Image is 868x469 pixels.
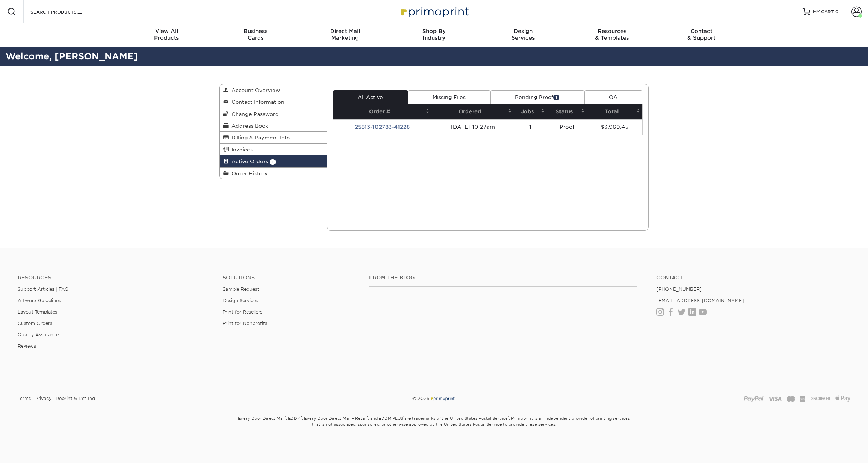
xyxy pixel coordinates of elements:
[223,298,258,303] a: Design Services
[18,320,52,326] a: Custom Orders
[547,119,587,135] td: Proof
[220,84,327,96] a: Account Overview
[220,155,327,167] a: Active Orders 1
[568,23,657,47] a: Resources& Templates
[223,320,267,326] a: Print for Nonprofits
[220,120,327,132] a: Address Book
[223,275,358,281] h4: Solutions
[657,28,746,41] div: & Support
[219,413,649,445] small: Every Door Direct Mail , EDDM , Every Door Direct Mail – Retail , and EDDM PLUS are trademarks of...
[35,393,51,404] a: Privacy
[122,23,211,47] a: View AllProducts
[478,28,568,34] span: Design
[478,23,568,47] a: DesignServices
[293,393,575,404] div: © 2025
[584,90,642,104] a: QA
[300,28,390,34] span: Direct Mail
[813,9,834,15] span: MY CART
[18,286,69,292] a: Support Articles | FAQ
[229,135,290,140] span: Billing & Payment Info
[514,119,547,135] td: 1
[220,168,327,179] a: Order History
[300,28,390,41] div: Marketing
[397,4,471,19] img: Primoprint
[18,332,59,337] a: Quality Assurance
[18,298,61,303] a: Artwork Guidelines
[657,23,746,47] a: Contact& Support
[390,23,479,47] a: Shop ByIndustry
[229,147,253,153] span: Invoices
[270,159,276,165] span: 1
[835,9,839,14] span: 0
[30,7,101,16] input: SEARCH PRODUCTS.....
[478,28,568,41] div: Services
[301,415,302,419] sup: ®
[220,132,327,143] a: Billing & Payment Info
[432,104,514,119] th: Ordered
[229,158,268,164] span: Active Orders
[587,104,642,119] th: Total
[220,108,327,120] a: Change Password
[508,415,509,419] sup: ®
[223,286,259,292] a: Sample Request
[18,393,31,404] a: Terms
[220,144,327,155] a: Invoices
[403,415,404,419] sup: ®
[390,28,479,34] span: Shop By
[122,28,211,34] span: View All
[490,90,584,104] a: Pending Proof1
[229,87,280,93] span: Account Overview
[56,393,95,404] a: Reprint & Refund
[211,28,300,41] div: Cards
[547,104,587,119] th: Status
[229,99,284,105] span: Contact Information
[18,309,57,315] a: Layout Templates
[229,123,268,129] span: Address Book
[568,28,657,41] div: & Templates
[657,28,746,34] span: Contact
[333,90,408,104] a: All Active
[18,343,36,349] a: Reviews
[18,275,212,281] h4: Resources
[390,28,479,41] div: Industry
[587,119,642,135] td: $3,969.45
[333,104,432,119] th: Order #
[553,95,559,100] span: 1
[211,23,300,47] a: BusinessCards
[285,415,286,419] sup: ®
[656,286,702,292] a: [PHONE_NUMBER]
[333,119,432,135] td: 25813-102783-41228
[223,309,262,315] a: Print for Resellers
[300,23,390,47] a: Direct MailMarketing
[229,171,268,176] span: Order History
[656,275,850,281] a: Contact
[408,90,490,104] a: Missing Files
[220,96,327,108] a: Contact Information
[229,111,279,117] span: Change Password
[369,275,637,281] h4: From the Blog
[656,298,744,303] a: [EMAIL_ADDRESS][DOMAIN_NAME]
[367,415,368,419] sup: ®
[122,28,211,41] div: Products
[514,104,547,119] th: Jobs
[432,119,514,135] td: [DATE] 10:27am
[211,28,300,34] span: Business
[568,28,657,34] span: Resources
[430,396,455,401] img: Primoprint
